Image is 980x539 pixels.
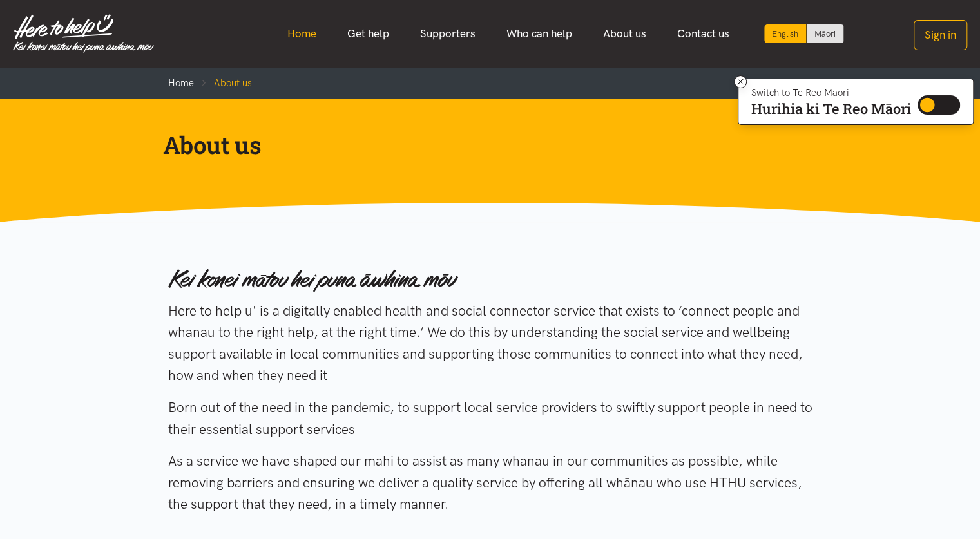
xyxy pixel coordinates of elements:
img: Home [13,14,154,53]
a: Home [168,77,194,89]
div: Language toggle [764,24,844,43]
a: Home [272,20,332,48]
p: Born out of the need in the pandemic, to support local service providers to swiftly support peopl... [168,397,812,440]
a: Switch to Te Reo Māori [807,24,843,43]
p: Hurihia ki Te Reo Māori [751,103,911,115]
a: Contact us [662,20,745,48]
p: Switch to Te Reo Māori [751,89,911,97]
li: About us [194,75,252,91]
h1: About us [163,129,797,160]
div: Current language [764,24,807,43]
p: Here to help u' is a digitally enabled health and social connector service that exists to ‘connec... [168,300,812,386]
a: About us [588,20,662,48]
p: As a service we have shaped our mahi to assist as many whānau in our communities as possible, whi... [168,450,812,515]
button: Sign in [914,20,967,50]
a: Get help [332,20,405,48]
a: Supporters [405,20,491,48]
a: Who can help [491,20,588,48]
